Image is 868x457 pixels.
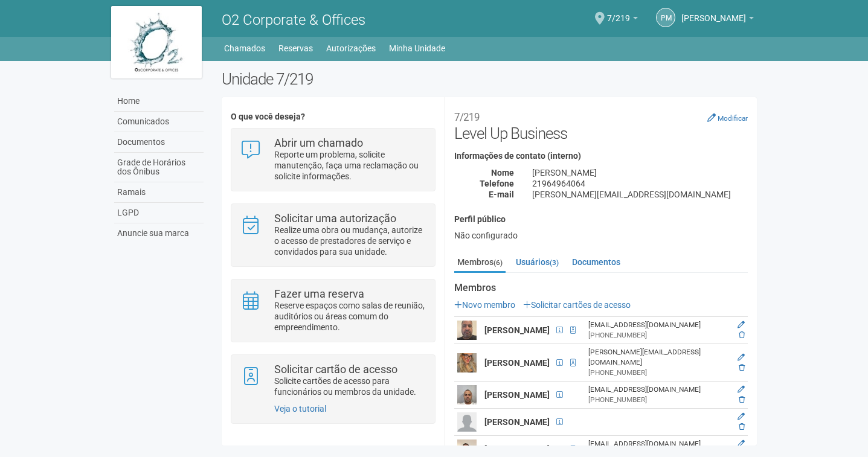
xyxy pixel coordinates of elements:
[493,258,503,267] small: (6)
[484,390,550,400] strong: [PERSON_NAME]
[491,168,514,177] strong: Nome
[569,253,623,271] a: Documentos
[588,385,726,395] div: [EMAIL_ADDRESS][DOMAIN_NAME]
[114,223,204,243] a: Anuncie sua marca
[484,417,550,427] strong: [PERSON_NAME]
[274,404,326,414] a: Veja o tutorial
[739,363,745,372] a: Excluir membro
[389,40,445,57] a: Minha Unidade
[274,225,426,257] p: Realize uma obra ou mudança, autorize o acesso de prestadores de serviço e convidados para sua un...
[484,444,550,454] strong: [PERSON_NAME]
[326,40,376,57] a: Autorizações
[738,439,745,448] a: Editar membro
[457,385,477,404] img: user.png
[738,321,745,329] a: Editar membro
[114,203,204,223] a: LGPD
[681,2,746,23] span: Paulo Mauricio Rodrigues Pinto
[274,287,364,300] strong: Fazer uma reserva
[274,363,397,376] strong: Solicitar cartão de acesso
[457,412,477,432] img: user.png
[274,212,396,225] strong: Solicitar uma autorização
[278,40,313,57] a: Reservas
[523,300,631,310] a: Solicitar cartões de acesso
[523,189,757,200] div: [PERSON_NAME][EMAIL_ADDRESS][DOMAIN_NAME]
[738,353,745,362] a: Editar membro
[240,364,426,397] a: Solicitar cartão de acesso Solicite cartões de acesso para funcionários ou membros da unidade.
[588,347,726,368] div: [PERSON_NAME][EMAIL_ADDRESS][DOMAIN_NAME]
[114,132,204,153] a: Documentos
[240,213,426,257] a: Solicitar uma autorização Realize uma obra ou mudança, autorize o acesso de prestadores de serviç...
[240,289,426,333] a: Fazer uma reserva Reserve espaços como salas de reunião, auditórios ou áreas comum do empreendime...
[513,253,562,271] a: Usuários(3)
[739,423,745,431] a: Excluir membro
[454,300,515,310] a: Novo membro
[274,300,426,333] p: Reserve espaços como salas de reunião, auditórios ou áreas comum do empreendimento.
[454,215,748,224] h4: Perfil público
[484,358,550,368] strong: [PERSON_NAME]
[454,253,506,273] a: Membros(6)
[114,91,204,112] a: Home
[274,136,363,149] strong: Abrir um chamado
[681,15,754,25] a: [PERSON_NAME]
[454,152,748,161] h4: Informações de contato (interno)
[231,112,436,121] h4: O que você deseja?
[454,111,480,123] small: 7/219
[656,8,675,27] a: PM
[588,439,726,449] div: [EMAIL_ADDRESS][DOMAIN_NAME]
[454,230,748,241] div: Não configurado
[222,11,365,28] span: O2 Corporate & Offices
[588,395,726,405] div: [PHONE_NUMBER]
[274,376,426,397] p: Solicite cartões de acesso para funcionários ou membros da unidade.
[454,106,748,142] h2: Level Up Business
[454,283,748,293] strong: Membros
[240,138,426,182] a: Abrir um chamado Reporte um problema, solicite manutenção, faça uma reclamação ou solicite inform...
[457,321,477,340] img: user.png
[114,182,204,203] a: Ramais
[588,330,726,340] div: [PHONE_NUMBER]
[588,320,726,330] div: [EMAIL_ADDRESS][DOMAIN_NAME]
[738,412,745,421] a: Editar membro
[480,179,514,188] strong: Telefone
[588,368,726,378] div: [PHONE_NUMBER]
[550,258,559,267] small: (3)
[111,6,202,78] img: logo.jpg
[457,353,477,372] img: user.png
[224,40,265,57] a: Chamados
[739,331,745,339] a: Excluir membro
[707,113,748,123] a: Modificar
[523,167,757,178] div: [PERSON_NAME]
[718,114,748,123] small: Modificar
[484,325,550,335] strong: [PERSON_NAME]
[523,178,757,189] div: 21964964064
[114,112,204,132] a: Comunicados
[222,70,757,88] h2: Unidade 7/219
[738,385,745,394] a: Editar membro
[607,2,630,23] span: 7/219
[114,153,204,182] a: Grade de Horários dos Ônibus
[274,149,426,182] p: Reporte um problema, solicite manutenção, faça uma reclamação ou solicite informações.
[489,190,514,199] strong: E-mail
[607,15,638,25] a: 7/219
[739,395,745,404] a: Excluir membro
